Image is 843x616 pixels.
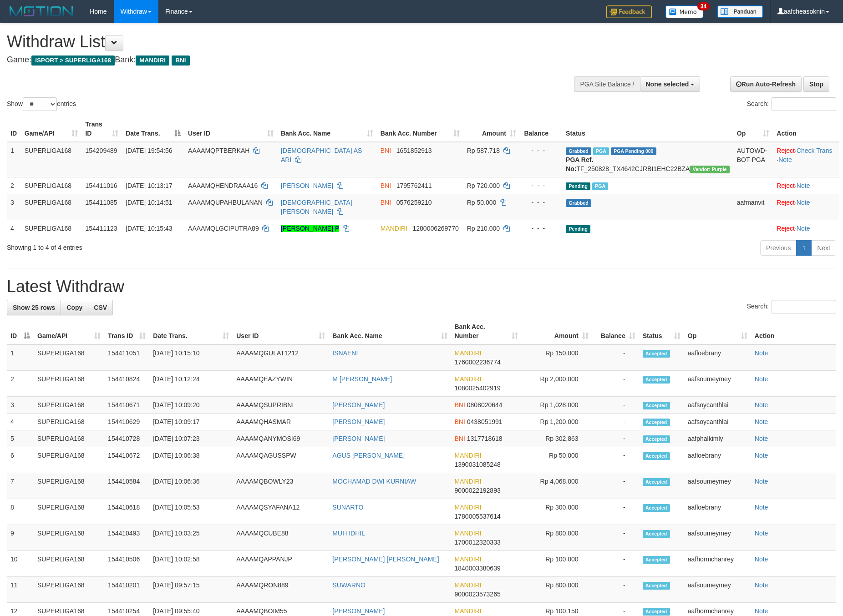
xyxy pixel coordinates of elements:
[233,371,329,397] td: AAAAMQEAZYWIN
[7,142,21,177] td: 1
[7,97,76,111] label: Show entries
[332,401,385,409] a: [PERSON_NAME]
[61,300,88,315] a: Copy
[643,402,670,409] span: Accepted
[332,478,416,485] a: MOCHAMAD DWI KURNIAW
[593,147,609,155] span: Marked by aafchhiseyha
[755,607,768,615] a: Note
[643,478,670,486] span: Accepted
[104,318,149,344] th: Trans ID: activate to sort column ascending
[522,430,592,447] td: Rp 302,863
[377,116,463,142] th: Bank Acc. Number: activate to sort column ascending
[281,147,362,163] a: [DEMOGRAPHIC_DATA] AS ARI
[522,344,592,371] td: Rp 150,000
[755,435,768,442] a: Note
[7,551,34,577] td: 10
[455,358,501,366] span: Copy 1760002236774 to clipboard
[188,199,263,206] span: AAAAMQUPAHBULANAN
[21,194,82,220] td: SUPERLIGA168
[643,435,670,443] span: Accepted
[522,371,592,397] td: Rp 2,000,000
[592,525,639,551] td: -
[381,147,391,154] span: BNI
[684,499,751,525] td: aafloebrany
[7,318,34,344] th: ID: activate to sort column descending
[463,116,520,142] th: Amount: activate to sort column ascending
[574,76,640,92] div: PGA Site Balance /
[104,447,149,473] td: 154410672
[7,525,34,551] td: 9
[455,384,501,392] span: Copy 1080025402919 to clipboard
[455,349,482,357] span: MANDIRI
[104,577,149,603] td: 154410201
[777,182,795,189] a: Reject
[281,199,352,215] a: [DEMOGRAPHIC_DATA][PERSON_NAME]
[7,116,21,142] th: ID
[755,452,768,459] a: Note
[34,371,104,397] td: SUPERLIGA168
[777,225,795,232] a: Reject
[85,225,117,232] span: 154411123
[381,182,391,189] span: BNI
[455,435,465,442] span: BNI
[773,177,839,194] td: ·
[523,224,559,233] div: - - -
[562,142,733,177] td: TF_250828_TX4642CJRBI1EHC22BZA
[592,182,608,190] span: Marked by aafsoycanthlai
[755,401,768,409] a: Note
[281,225,339,232] a: [PERSON_NAME] P
[797,182,810,189] a: Note
[7,473,34,499] td: 7
[332,349,358,357] a: ISNAENI
[755,555,768,563] a: Note
[684,577,751,603] td: aafsoumeymey
[455,478,482,485] span: MANDIRI
[126,225,172,232] span: [DATE] 10:15:43
[522,499,592,525] td: Rp 300,000
[566,147,591,155] span: Grabbed
[592,430,639,447] td: -
[34,344,104,371] td: SUPERLIGA168
[149,318,233,344] th: Date Trans.: activate to sort column ascending
[7,397,34,414] td: 3
[21,142,82,177] td: SUPERLIGA168
[566,182,590,190] span: Pending
[760,240,797,256] a: Previous
[455,401,465,409] span: BNI
[332,530,365,537] a: MUH IDHIL
[455,581,482,589] span: MANDIRI
[592,447,639,473] td: -
[592,577,639,603] td: -
[730,76,802,92] a: Run Auto-Refresh
[7,300,61,315] a: Show 25 rows
[7,220,21,237] td: 4
[684,430,751,447] td: aafphalkimly
[136,56,169,66] span: MANDIRI
[188,225,259,232] span: AAAAMQLGCIPUTRA89
[7,371,34,397] td: 2
[562,116,733,142] th: Status
[34,430,104,447] td: SUPERLIGA168
[643,530,670,538] span: Accepted
[34,397,104,414] td: SUPERLIGA168
[332,581,366,589] a: SUWARNO
[684,414,751,430] td: aafsoycanthlai
[104,344,149,371] td: 154411051
[467,147,500,154] span: Rp 587.718
[149,344,233,371] td: [DATE] 10:15:10
[592,344,639,371] td: -
[332,504,363,511] a: SUNARTO
[684,318,751,344] th: Op: activate to sort column ascending
[21,220,82,237] td: SUPERLIGA168
[149,371,233,397] td: [DATE] 10:12:24
[332,555,439,563] a: [PERSON_NAME] [PERSON_NAME]
[332,418,385,425] a: [PERSON_NAME]
[122,116,184,142] th: Date Trans.: activate to sort column descending
[455,452,482,459] span: MANDIRI
[592,551,639,577] td: -
[21,177,82,194] td: SUPERLIGA168
[332,607,385,615] a: [PERSON_NAME]
[566,225,590,233] span: Pending
[149,551,233,577] td: [DATE] 10:02:58
[522,414,592,430] td: Rp 1,200,000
